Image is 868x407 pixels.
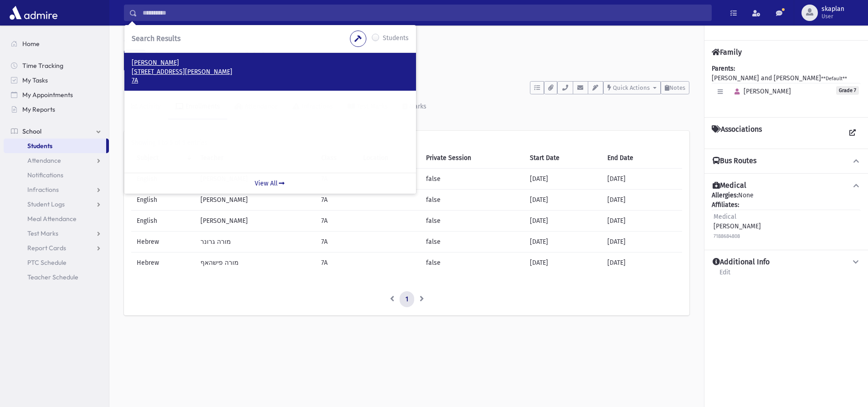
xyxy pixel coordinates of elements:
h1: [PERSON_NAME] (7) [155,50,689,65]
a: Home [4,36,109,51]
span: skaplan [822,5,844,13]
span: Quick Actions [613,84,650,91]
a: Attendance [4,153,109,168]
td: 7A [316,210,358,231]
span: School [22,127,41,135]
button: Notes [661,81,689,94]
span: PTC Schedule [27,258,67,267]
a: Edit [719,267,731,283]
a: Report Cards [4,241,109,255]
td: 7A [316,231,358,252]
td: [DATE] [524,189,602,210]
a: Meal Attendance [4,211,109,226]
a: Infractions [4,182,109,197]
p: [STREET_ADDRESS][PERSON_NAME] [132,67,409,77]
span: My Tasks [22,76,48,84]
td: [DATE] [524,168,602,189]
span: Student Logs [27,200,65,208]
b: Affiliates: [712,201,739,209]
td: [DATE] [524,252,602,273]
span: Infractions [27,185,59,194]
span: [PERSON_NAME] [730,88,791,95]
a: My Tasks [4,73,109,88]
button: Medical [712,181,861,191]
a: Test Marks [4,226,109,241]
a: My Reports [4,102,109,117]
td: Hebrew [131,252,195,273]
span: My Appointments [22,91,73,99]
div: [PERSON_NAME] and [PERSON_NAME] [712,64,861,110]
td: false [421,252,524,273]
a: Notifications [4,168,109,182]
h4: Additional Info [713,258,770,267]
td: [DATE] [602,210,682,231]
td: false [421,231,524,252]
td: Hebrew [131,231,195,252]
td: [DATE] [524,210,602,231]
a: My Appointments [4,88,109,102]
span: Attendance [27,156,61,165]
span: Home [22,40,40,48]
th: Start Date [524,148,602,169]
td: [PERSON_NAME] [195,210,316,231]
span: Notes [669,84,685,91]
span: Students [27,142,52,150]
td: מורה גרונר [195,231,316,252]
b: Allergies: [712,191,738,199]
td: false [421,189,524,210]
span: Report Cards [27,244,66,252]
small: 7188684808 [714,233,740,239]
img: AdmirePro [7,4,60,22]
p: 7A [132,76,409,85]
td: מורה פישהאף [195,252,316,273]
span: Medical [714,213,736,221]
p: [PERSON_NAME] [132,58,409,67]
a: Teacher Schedule [4,270,109,284]
input: Search [137,5,711,21]
span: Test Marks [27,229,58,237]
td: 7A [316,252,358,273]
td: 7A [316,189,358,210]
a: Students [4,139,106,153]
button: Additional Info [712,258,861,267]
button: Quick Actions [603,81,661,94]
button: Bus Routes [712,156,861,166]
td: false [421,210,524,231]
td: [DATE] [602,231,682,252]
a: Student Logs [4,197,109,211]
div: T [124,50,146,72]
nav: breadcrumb [124,36,157,50]
td: [PERSON_NAME] [195,189,316,210]
a: Students [124,37,157,45]
span: Notifications [27,171,63,179]
th: End Date [602,148,682,169]
div: [PERSON_NAME] [714,212,761,241]
h4: Associations [712,125,762,141]
label: Students [383,33,409,44]
th: Private Session [421,148,524,169]
span: User [822,13,844,20]
td: [DATE] [602,252,682,273]
div: Marks [407,103,426,110]
a: Time Tracking [4,58,109,73]
span: Time Tracking [22,62,63,70]
span: Search Results [132,34,180,43]
a: [PERSON_NAME] [STREET_ADDRESS][PERSON_NAME] 7A [132,58,409,85]
td: [DATE] [602,168,682,189]
a: PTC Schedule [4,255,109,270]
div: None [712,191,861,242]
td: false [421,168,524,189]
td: [DATE] [602,189,682,210]
td: [DATE] [524,231,602,252]
span: My Reports [22,105,55,113]
h4: Family [712,48,742,57]
a: School [4,124,109,139]
a: 1 [400,291,414,308]
span: Grade 7 [836,86,859,95]
h4: Medical [713,181,746,191]
td: English [131,210,195,231]
h6: [STREET_ADDRESS] [155,69,689,77]
a: Activity [124,94,168,120]
a: View all Associations [844,125,861,141]
a: View All [124,173,416,194]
